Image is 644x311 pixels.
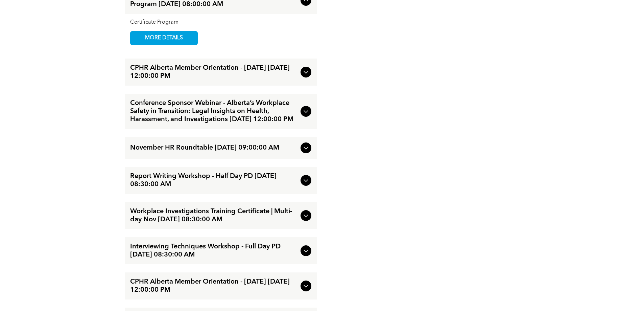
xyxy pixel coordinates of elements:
span: Workplace Investigations Training Certificate | Multi-day Nov [DATE] 08:30:00 AM [130,207,298,224]
div: Certificate Program [130,19,311,26]
span: MORE DETAILS [137,31,191,45]
span: Conference Sponsor Webinar - Alberta’s Workplace Safety in Transition: Legal Insights on Health, ... [130,99,298,124]
span: Report Writing Workshop - Half Day PD [DATE] 08:30:00 AM [130,172,298,188]
span: November HR Roundtable [DATE] 09:00:00 AM [130,144,298,152]
span: CPHR Alberta Member Orientation - [DATE] [DATE] 12:00:00 PM [130,64,298,80]
span: Interviewing Techniques Workshop - Full Day PD [DATE] 08:30:00 AM [130,243,298,259]
a: MORE DETAILS [130,31,198,45]
span: CPHR Alberta Member Orientation - [DATE] [DATE] 12:00:00 PM [130,278,298,294]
